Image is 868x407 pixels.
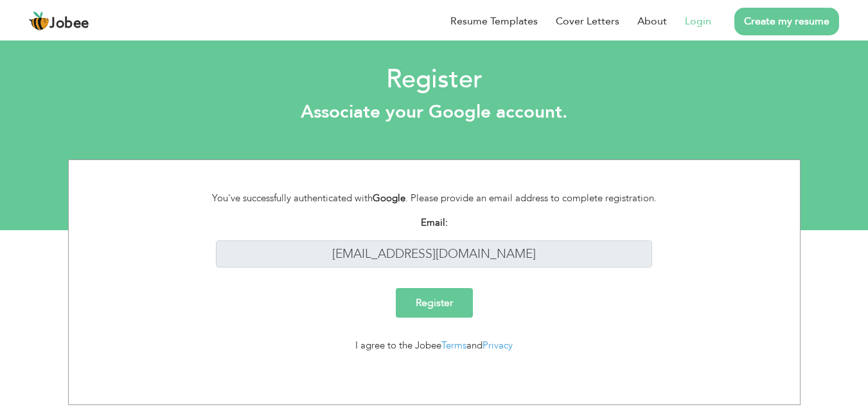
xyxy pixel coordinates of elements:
[29,11,49,32] img: jobee.io
[483,339,513,352] a: Privacy
[197,191,671,206] div: You've successfully authenticated with . Please provide an email address to complete registration.
[421,216,448,229] strong: Email:
[29,11,89,32] a: Jobee
[216,240,652,268] input: Enter your email address
[441,339,466,352] a: Terms
[734,8,839,35] a: Create my resume
[49,17,89,31] span: Jobee
[396,288,473,318] input: Register
[450,14,538,29] a: Resume Templates
[373,192,405,204] strong: Google
[10,102,858,123] h3: Associate your Google account.
[10,63,858,96] h2: Register
[637,14,667,29] a: About
[685,14,711,29] a: Login
[556,14,619,29] a: Cover Letters
[197,338,671,353] div: I agree to the Jobee and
